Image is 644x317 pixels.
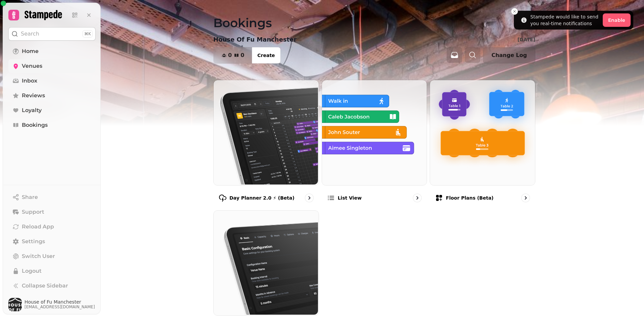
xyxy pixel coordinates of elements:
p: [DATE] [518,36,535,43]
img: List view [321,80,426,184]
span: Create [257,53,275,58]
span: Collapse Sidebar [22,282,68,290]
a: Settings [8,235,96,248]
span: 0 [240,53,244,58]
span: [EMAIL_ADDRESS][DOMAIN_NAME] [24,304,95,310]
img: Day Planner 2.0 ⚡ (Beta) [213,80,318,184]
p: House Of Fu Manchester [213,35,297,44]
span: Share [22,193,38,201]
span: Inbox [22,77,37,85]
span: Bookings [22,121,48,129]
button: Collapse Sidebar [8,279,96,293]
button: Share [8,191,96,204]
button: Search⌘K [8,27,96,41]
button: Switch User [8,250,96,263]
p: Search [21,30,39,38]
a: Home [8,45,96,58]
a: Reviews [8,89,96,102]
a: List viewList view [322,80,427,208]
span: Settings [22,237,45,246]
a: Loyalty [8,104,96,117]
span: 0 [228,53,232,58]
img: Configuration [213,210,318,315]
span: House of Fu Manchester [24,300,95,304]
div: ⌘K [83,30,93,38]
button: Create [252,47,280,63]
button: User avatarHouse of Fu Manchester[EMAIL_ADDRESS][DOMAIN_NAME] [8,298,96,311]
span: Venues [22,62,42,70]
span: Home [22,47,39,55]
svg: go to [414,195,421,201]
div: Stampede would like to send you real-time notifications [530,13,600,27]
span: Reload App [22,223,54,231]
span: Switch User [22,252,55,260]
a: Day Planner 2.0 ⚡ (Beta)Day Planner 2.0 ⚡ (Beta) [213,80,319,208]
svg: go to [306,195,313,201]
a: Inbox [8,74,96,88]
a: Floor Plans (beta)Floor Plans (beta) [430,80,535,208]
a: Venues [8,59,96,73]
svg: go to [522,195,529,201]
button: 00 [214,47,252,63]
p: List view [338,195,362,201]
button: Reload App [8,220,96,233]
span: Reviews [22,92,45,100]
button: Logout [8,264,96,278]
p: Floor Plans (beta) [446,195,493,201]
span: Change Log [491,53,527,58]
button: Close toast [511,8,518,15]
span: Support [22,208,44,216]
span: Loyalty [22,106,42,114]
p: Day Planner 2.0 ⚡ (Beta) [229,195,294,201]
a: Bookings [8,118,96,132]
img: User avatar [8,298,22,311]
img: Floor Plans (beta) [429,80,534,184]
button: Enable [603,13,631,27]
button: Change Log [483,47,535,63]
span: Logout [22,267,42,275]
button: Support [8,205,96,219]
